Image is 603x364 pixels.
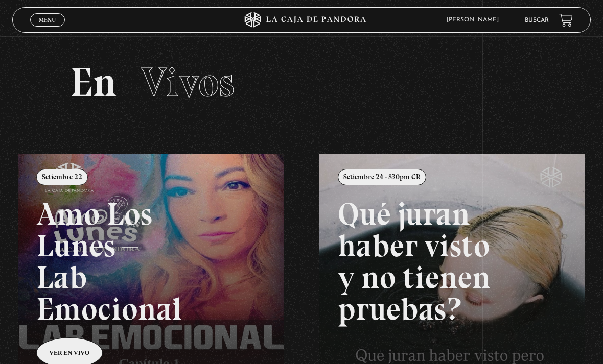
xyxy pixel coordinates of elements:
[36,26,60,33] span: Cerrar
[559,13,573,27] a: View your shopping cart
[141,58,235,107] span: Vivos
[525,17,549,23] a: Buscar
[442,17,509,23] span: [PERSON_NAME]
[39,17,56,23] span: Menu
[70,62,533,103] h2: En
